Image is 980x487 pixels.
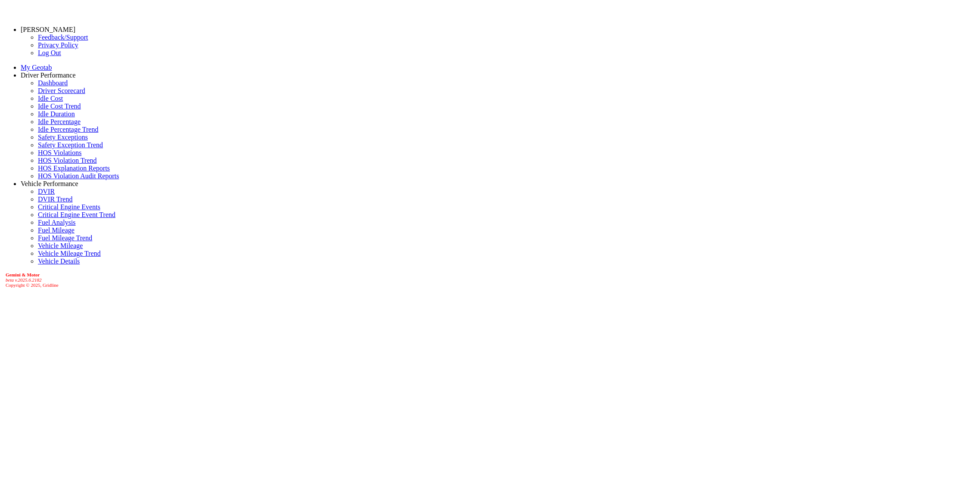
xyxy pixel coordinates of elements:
a: HOS Explanation Reports [38,164,110,172]
a: Log Out [38,49,61,56]
a: Vehicle Mileage [38,242,83,249]
a: Idle Percentage [38,118,81,125]
a: [PERSON_NAME] [21,26,75,33]
i: beta v.2025.6.2182 [6,277,42,282]
a: Safety Exception Trend [38,141,103,149]
a: DVIR [38,188,55,195]
a: Vehicle Mileage Trend [38,250,101,257]
a: Fuel Mileage Trend [38,234,92,242]
a: Critical Engine Events [38,203,100,211]
a: Dashboard [38,79,68,87]
a: Driver Scorecard [38,87,85,94]
a: Privacy Policy [38,41,78,49]
a: Idle Duration [38,110,75,118]
a: Fuel Mileage [38,226,74,234]
a: Idle Percentage Trend [38,126,98,133]
b: Gemini & Motor [6,272,40,277]
a: Fuel Analysis [38,219,76,226]
a: Idle Cost Trend [38,102,81,110]
a: Driver Performance [21,71,76,79]
a: Vehicle Performance [21,180,78,187]
a: Safety Exceptions [38,133,88,141]
a: Critical Engine Event Trend [38,211,115,218]
a: DVIR Trend [38,195,72,203]
a: Idle Cost [38,95,63,102]
a: Vehicle Details [38,257,80,265]
a: HOS Violations [38,149,81,156]
div: Copyright © 2025, Gridline [6,272,977,288]
a: My Geotab [21,64,52,71]
a: HOS Violation Trend [38,157,97,164]
a: HOS Violation Audit Reports [38,172,119,180]
a: Feedback/Support [38,34,88,41]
